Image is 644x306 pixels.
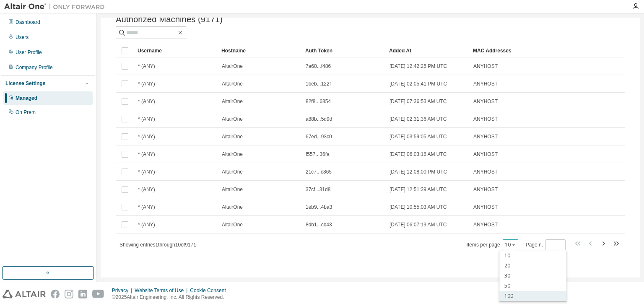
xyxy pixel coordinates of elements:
span: * (ANY) [138,186,155,193]
span: Showing entries 1 through 10 of 9171 [119,242,196,248]
span: ANYHOST [473,80,498,87]
span: * (ANY) [138,204,155,210]
span: AltairOne [222,116,243,122]
span: a88b...5d9d [306,116,332,122]
span: * (ANY) [138,98,155,105]
span: ANYHOST [473,133,498,140]
span: 82f8...6854 [306,98,331,105]
span: [DATE] 10:55:03 AM UTC [390,204,447,210]
span: AltairOne [222,63,243,70]
div: Users [16,34,29,41]
span: AltairOne [222,169,243,175]
span: Page n. [526,239,566,250]
img: facebook.svg [51,290,60,298]
span: * (ANY) [138,63,155,70]
div: Auth Token [305,44,382,57]
span: [DATE] 12:42:25 PM UTC [390,63,447,70]
div: MAC Addresses [473,44,532,57]
img: youtube.svg [92,290,104,298]
span: 21c7...c865 [306,169,332,175]
span: [DATE] 12:08:00 PM UTC [390,169,447,175]
span: * (ANY) [138,221,155,228]
span: * (ANY) [138,133,155,140]
div: User Profile [16,49,42,56]
div: 100 [499,291,566,301]
span: ANYHOST [473,151,498,158]
button: 10 [505,241,516,248]
span: 1eb9...4ba3 [306,204,332,210]
span: ANYHOST [473,221,498,228]
img: linkedin.svg [78,290,87,298]
span: [DATE] 12:51:39 AM UTC [390,186,447,193]
div: Username [138,44,215,57]
span: [DATE] 06:07:19 AM UTC [390,221,447,228]
span: [DATE] 02:31:36 AM UTC [390,116,447,122]
span: AltairOne [222,98,243,105]
span: ANYHOST [473,186,498,193]
span: ANYHOST [473,63,498,70]
img: instagram.svg [65,290,73,298]
span: [DATE] 06:03:16 AM UTC [390,151,447,158]
span: f557...36fa [306,151,330,158]
span: * (ANY) [138,80,155,87]
span: Items per page [467,239,518,250]
span: [DATE] 03:59:05 AM UTC [390,133,447,140]
div: Website Terms of Use [135,287,190,294]
span: * (ANY) [138,116,155,122]
span: AltairOne [222,80,243,87]
div: License Settings [5,80,45,87]
span: Authorized Machines (9171) [116,15,223,24]
span: 67ed...93c0 [306,133,332,140]
span: 1beb...122f [306,80,331,87]
span: * (ANY) [138,169,155,175]
div: 20 [499,261,566,271]
span: 8db1...cb43 [306,221,332,228]
span: * (ANY) [138,151,155,158]
div: Cookie Consent [190,287,231,294]
span: [DATE] 07:36:53 AM UTC [390,98,447,105]
div: 50 [499,281,566,291]
div: Added At [389,44,466,57]
span: 37cf...31d8 [306,186,330,193]
img: altair_logo.svg [3,290,46,298]
div: Company Profile [16,64,53,71]
span: AltairOne [222,151,243,158]
div: 10 [499,251,566,261]
span: AltairOne [222,221,243,228]
span: ANYHOST [473,204,498,210]
span: 7a60...f486 [306,63,331,70]
span: AltairOne [222,204,243,210]
span: AltairOne [222,186,243,193]
p: © 2025 Altair Engineering, Inc. All Rights Reserved. [112,294,231,301]
span: ANYHOST [473,98,498,105]
div: Hostname [221,44,299,57]
span: ANYHOST [473,169,498,175]
img: Altair One [4,3,109,11]
div: On Prem [16,109,36,116]
div: Privacy [112,287,135,294]
span: AltairOne [222,133,243,140]
div: Managed [16,95,37,101]
span: ANYHOST [473,116,498,122]
div: Dashboard [16,19,40,26]
div: 30 [499,271,566,281]
span: [DATE] 02:05:41 PM UTC [390,80,447,87]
